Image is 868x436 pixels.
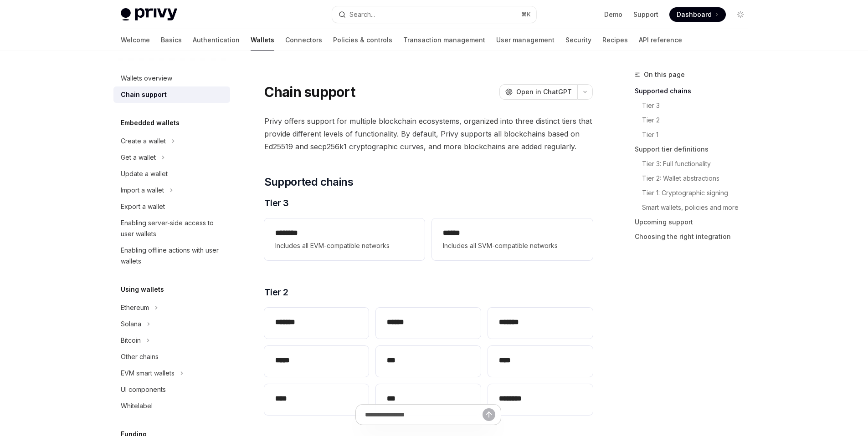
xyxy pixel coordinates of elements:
a: Recipes [602,29,628,51]
a: Export a wallet [113,198,230,215]
a: Tier 2: Wallet abstractions [642,171,755,186]
a: User management [496,29,555,51]
a: Demo [604,10,622,19]
span: Includes all SVM-compatible networks [443,240,581,251]
a: Tier 1 [642,127,755,142]
span: On this page [644,69,685,80]
a: Enabling server-side access to user wallets [113,215,230,242]
button: Toggle dark mode [733,7,748,22]
div: Enabling offline actions with user wallets [121,245,225,267]
a: Update a wallet [113,166,230,182]
a: Dashboard [669,7,726,22]
button: Send message [483,408,495,421]
a: Support tier definitions [635,142,755,157]
a: UI components [113,381,230,398]
div: EVM smart wallets [121,368,175,379]
button: Open in ChatGPT [499,84,577,100]
div: Bitcoin [121,335,141,346]
h1: Chain support [264,84,355,100]
a: Tier 2 [642,113,755,127]
div: UI components [121,384,166,395]
a: Upcoming support [635,215,755,229]
div: Enabling server-side access to user wallets [121,218,225,239]
a: Other chains [113,349,230,365]
a: Basics [161,29,182,51]
a: Support [633,10,658,19]
a: Transaction management [403,29,485,51]
span: Dashboard [677,10,712,19]
a: Security [565,29,591,51]
a: Policies & controls [333,29,392,51]
span: Tier 3 [264,197,289,209]
a: Chain support [113,86,230,103]
a: Enabling offline actions with user wallets [113,242,230,269]
span: Includes all EVM-compatible networks [275,240,414,251]
a: Wallets [251,29,274,51]
a: API reference [639,29,682,51]
a: Wallets overview [113,70,230,86]
a: Tier 3: Full functionality [642,157,755,171]
div: Chain support [121,89,167,100]
a: Tier 1: Cryptographic signing [642,186,755,200]
div: Create a wallet [121,136,166,147]
div: Whitelabel [121,401,153,411]
div: Solana [121,319,141,330]
div: Other chains [121,351,159,362]
a: Smart wallets, policies and more [642,200,755,215]
a: Supported chains [635,84,755,98]
div: Search... [349,9,375,20]
a: **** *Includes all SVM-compatible networks [432,218,592,260]
div: Import a wallet [121,185,164,196]
span: Tier 2 [264,286,288,299]
a: Choosing the right integration [635,229,755,244]
a: Whitelabel [113,398,230,414]
span: Supported chains [264,175,353,189]
div: Export a wallet [121,201,165,212]
a: Tier 3 [642,98,755,113]
span: ⌘ K [521,11,531,18]
button: Search...⌘K [332,6,536,23]
div: Wallets overview [121,73,172,84]
img: light logo [121,8,177,21]
h5: Embedded wallets [121,117,180,128]
a: Welcome [121,29,150,51]
div: Get a wallet [121,152,156,163]
span: Privy offers support for multiple blockchain ecosystems, organized into three distinct tiers that... [264,115,593,153]
div: Ethereum [121,302,149,313]
span: Open in ChatGPT [516,87,572,96]
a: Connectors [285,29,322,51]
a: Authentication [193,29,240,51]
div: Update a wallet [121,168,168,179]
h5: Using wallets [121,284,164,295]
a: **** ***Includes all EVM-compatible networks [264,218,425,260]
